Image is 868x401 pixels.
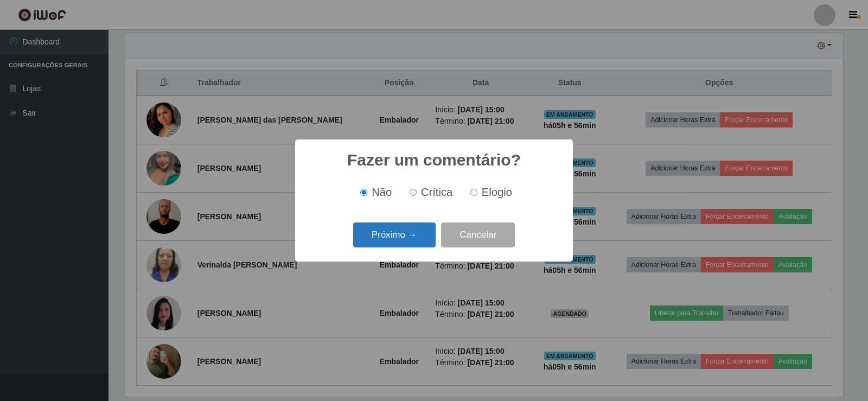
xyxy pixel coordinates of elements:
span: Não [372,186,392,198]
button: Próximo → [353,222,436,248]
span: Crítica [421,186,453,198]
input: Crítica [410,189,417,196]
button: Cancelar [441,222,515,248]
input: Elogio [470,189,477,196]
h2: Fazer um comentário? [347,150,521,170]
span: Elogio [482,186,512,198]
input: Não [360,189,367,196]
